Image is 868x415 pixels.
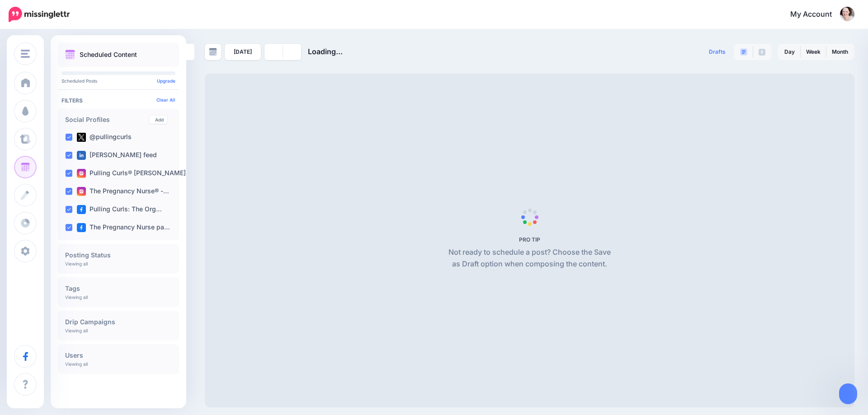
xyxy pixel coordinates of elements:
[65,294,88,300] p: Viewing all
[709,49,726,55] span: Drafts
[225,44,261,60] a: [DATE]
[77,205,162,214] label: Pulling Curls: The Org…
[65,285,172,292] h4: Tags
[209,48,217,56] img: calendar-grey-darker.png
[80,51,137,58] p: Scheduled Content
[740,48,747,56] img: paragraph-boxed.png
[77,223,86,232] img: facebook-square.png
[308,47,343,56] span: Loading...
[61,97,175,104] h4: Filters
[77,205,86,214] img: facebook-square.png
[77,187,169,196] label: The Pregnancy Nurse® -…
[781,4,854,26] a: My Account
[65,261,88,266] p: Viewing all
[77,169,86,178] img: instagram-square.png
[77,133,132,142] label: @pullingcurls
[77,187,86,196] img: instagram-square.png
[77,223,170,232] label: The Pregnancy Nurse pa…
[65,117,149,123] h4: Social Profiles
[65,361,88,367] p: Viewing all
[703,44,731,60] a: Drafts
[801,45,826,59] a: Week
[65,319,172,325] h4: Drip Campaigns
[65,50,75,60] img: calendar.png
[156,97,175,103] a: Clear All
[149,116,167,124] a: Add
[445,247,614,270] p: Not ready to schedule a post? Choose the Save as Draft option when composing the content.
[77,151,157,160] label: [PERSON_NAME] feed
[445,236,614,243] h5: PRO TIP
[77,169,193,178] label: Pulling Curls® [PERSON_NAME] …
[65,252,172,258] h4: Posting Status
[77,151,86,160] img: linkedin-square.png
[9,7,70,22] img: Missinglettr
[826,45,854,59] a: Month
[759,49,765,56] img: facebook-grey-square.png
[157,78,175,84] a: Upgrade
[61,79,175,83] p: Scheduled Posts
[65,352,172,359] h4: Users
[21,50,30,58] img: menu.png
[77,133,86,142] img: twitter-square.png
[65,328,88,333] p: Viewing all
[779,45,800,59] a: Day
